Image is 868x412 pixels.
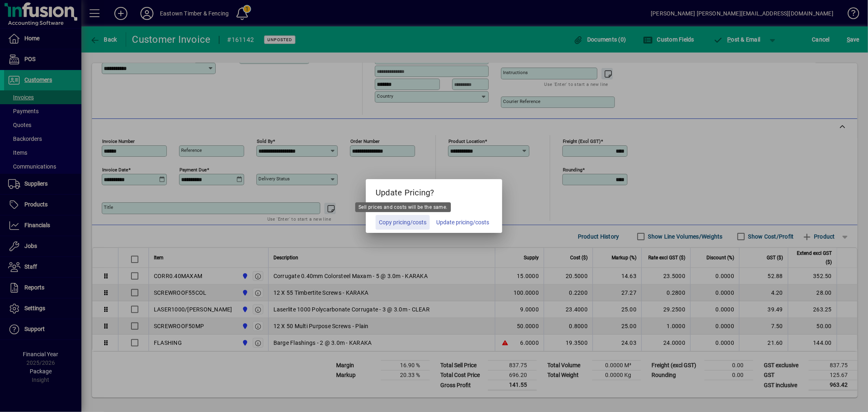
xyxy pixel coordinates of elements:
[366,179,502,203] h5: Update Pricing?
[379,218,426,227] span: Copy pricing/costs
[376,215,430,230] button: Copy pricing/costs
[355,202,451,212] div: Sell prices and costs will be the same.
[433,215,492,230] button: Update pricing/costs
[436,218,489,227] span: Update pricing/costs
